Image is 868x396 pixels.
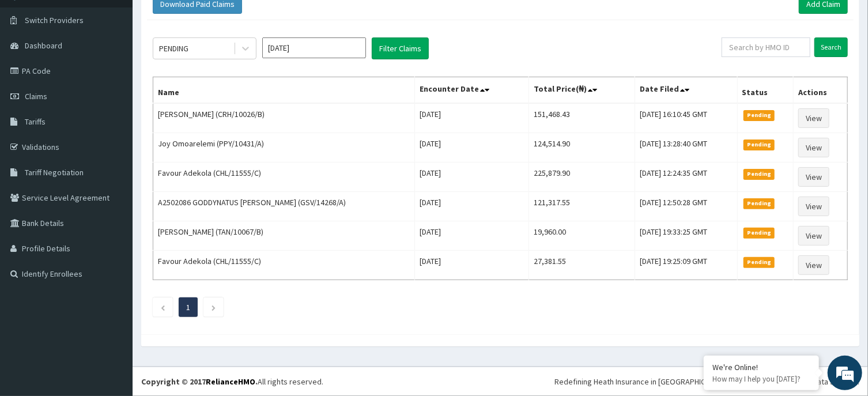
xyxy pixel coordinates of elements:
[635,221,737,251] td: [DATE] 19:33:25 GMT
[798,255,829,275] a: View
[153,103,415,133] td: [PERSON_NAME] (CRH/10026/B)
[25,167,84,178] span: Tariff Negotiation
[529,133,635,163] td: 124,514.90
[262,37,366,58] input: Select Month and Year
[635,133,737,163] td: [DATE] 13:28:40 GMT
[186,302,190,312] a: Page 1 is your current page
[414,77,529,104] th: Encounter Date
[414,163,529,192] td: [DATE]
[744,169,775,179] span: Pending
[414,103,529,133] td: [DATE]
[153,163,415,192] td: Favour Adekola (CHL/11555/C)
[21,58,47,86] img: d_794563401_company_1708531726252_794563401
[635,103,737,133] td: [DATE] 16:10:45 GMT
[529,103,635,133] td: 151,468.43
[414,251,529,280] td: [DATE]
[153,192,415,221] td: A2502086 GODDYNATUS [PERSON_NAME] (GSV/14268/A)
[794,77,848,104] th: Actions
[414,192,529,221] td: [DATE]
[814,37,848,57] input: Search
[744,257,775,267] span: Pending
[798,138,829,157] a: View
[141,376,258,387] strong: Copyright © 2017 .
[529,251,635,280] td: 27,381.55
[206,376,255,387] a: RelianceHMO
[529,192,635,221] td: 121,317.55
[159,43,188,54] div: PENDING
[153,221,415,251] td: [PERSON_NAME] (TAN/10067/B)
[189,6,217,33] div: Minimize live chat window
[635,251,737,280] td: [DATE] 19:25:09 GMT
[635,163,737,192] td: [DATE] 12:24:35 GMT
[635,77,737,104] th: Date Filed
[722,37,810,57] input: Search by HMO ID
[211,302,216,312] a: Next page
[67,122,159,239] span: We're online!
[737,77,793,104] th: Status
[25,116,46,127] span: Tariffs
[6,269,220,310] textarea: Type your message and hit 'Enter'
[414,133,529,163] td: [DATE]
[60,65,194,80] div: Chat with us now
[153,133,415,163] td: Joy Omoarelemi (PPY/10431/A)
[153,77,415,104] th: Name
[25,40,62,51] span: Dashboard
[712,362,810,372] div: We're Online!
[744,228,775,238] span: Pending
[744,198,775,209] span: Pending
[635,192,737,221] td: [DATE] 12:50:28 GMT
[25,91,47,101] span: Claims
[372,37,429,59] button: Filter Claims
[25,15,84,25] span: Switch Providers
[798,226,829,246] a: View
[744,110,775,120] span: Pending
[133,367,868,396] footer: All rights reserved.
[798,167,829,187] a: View
[744,139,775,150] span: Pending
[529,163,635,192] td: 225,879.90
[153,251,415,280] td: Favour Adekola (CHL/11555/C)
[529,221,635,251] td: 19,960.00
[414,221,529,251] td: [DATE]
[529,77,635,104] th: Total Price(₦)
[798,108,829,128] a: View
[798,197,829,216] a: View
[160,302,165,312] a: Previous page
[712,374,810,384] p: How may I help you today?
[554,376,859,387] div: Redefining Heath Insurance in [GEOGRAPHIC_DATA] using Telemedicine and Data Science!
